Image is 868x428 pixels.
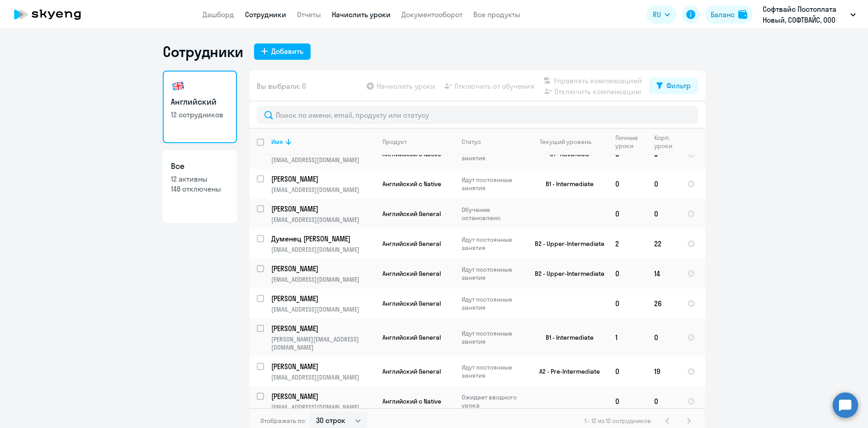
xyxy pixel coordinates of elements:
[163,43,243,61] h1: Сотрудники
[271,391,373,401] p: [PERSON_NAME]
[382,138,454,146] div: Продукт
[524,229,608,259] td: B2 - Upper-Intermediate
[171,174,229,184] p: 12 активны
[171,160,229,172] h3: Все
[332,10,391,19] a: Начислить уроки
[171,184,229,194] p: 148 отключены
[524,169,608,199] td: B1 - Intermediate
[271,373,375,381] p: [EMAIL_ADDRESS][DOMAIN_NAME]
[531,138,608,146] div: Текущий уровень
[758,4,860,25] button: Софтвайс Постоплата Новый, СОФТВАЙС, ООО
[462,393,524,409] p: Ожидает вводного урока
[382,299,441,308] span: Английский General
[654,134,679,150] div: Корп. уроки
[763,4,847,25] p: Софтвайс Постоплата Новый, СОФТВАЙС, ООО
[254,43,311,60] button: Добавить
[163,150,237,223] a: Все12 активны148 отключены
[271,204,375,214] a: [PERSON_NAME]
[654,134,674,150] div: Корп. уроки
[271,275,375,284] p: [EMAIL_ADDRESS][DOMAIN_NAME]
[271,293,373,303] p: [PERSON_NAME]
[271,335,375,351] p: [PERSON_NAME][EMAIL_ADDRESS][DOMAIN_NAME]
[271,323,375,333] a: [PERSON_NAME]
[382,333,441,341] span: Английский General
[653,9,661,20] span: RU
[271,391,375,401] a: [PERSON_NAME]
[462,176,524,192] p: Идут постоянные занятия
[271,264,375,274] a: [PERSON_NAME]
[473,10,520,19] a: Все продукты
[524,259,608,289] td: B2 - Upper-Intermediate
[382,210,441,218] span: Английский General
[382,240,441,248] span: Английский General
[271,138,375,146] div: Имя
[462,265,524,282] p: Идут постоянные занятия
[382,269,441,278] span: Английский General
[203,10,234,19] a: Дашборд
[647,386,680,416] td: 0
[271,234,373,244] p: Думенец [PERSON_NAME]
[382,138,407,146] div: Продукт
[705,5,753,24] button: Балансbalance
[462,236,524,252] p: Идут постоянные занятия
[608,169,647,199] td: 0
[585,417,651,425] span: 1 - 12 из 12 сотрудников
[647,289,680,318] td: 26
[540,138,591,146] div: Текущий уровень
[271,361,375,371] a: [PERSON_NAME]
[462,138,481,146] div: Статус
[271,234,375,244] a: Думенец [PERSON_NAME]
[271,174,373,184] p: [PERSON_NAME]
[647,229,680,259] td: 22
[271,138,283,146] div: Имя
[647,318,680,356] td: 0
[260,417,306,425] span: Отображать по:
[382,367,441,375] span: Английский General
[382,180,441,188] span: Английский с Native
[297,10,321,19] a: Отчеты
[245,10,286,19] a: Сотрудники
[271,323,373,333] p: [PERSON_NAME]
[271,245,375,254] p: [EMAIL_ADDRESS][DOMAIN_NAME]
[271,174,375,184] a: [PERSON_NAME]
[271,46,303,57] div: Добавить
[524,356,608,386] td: A2 - Pre-Intermediate
[257,106,698,124] input: Поиск по имени, email, продукту или статусу
[608,289,647,318] td: 0
[271,361,373,371] p: [PERSON_NAME]
[608,356,647,386] td: 0
[647,169,680,199] td: 0
[271,216,375,224] p: [EMAIL_ADDRESS][DOMAIN_NAME]
[524,318,608,356] td: B1 - Intermediate
[647,259,680,289] td: 14
[171,79,185,93] img: english
[257,81,306,91] span: Вы выбрали: 0
[666,80,691,91] div: Фильтр
[271,305,375,313] p: [EMAIL_ADDRESS][DOMAIN_NAME]
[608,259,647,289] td: 0
[271,264,373,274] p: [PERSON_NAME]
[646,5,676,24] button: RU
[615,134,646,150] div: Личные уроки
[608,229,647,259] td: 2
[647,199,680,229] td: 0
[171,110,229,120] p: 12 сотрудников
[462,363,524,380] p: Идут постоянные занятия
[647,356,680,386] td: 19
[462,295,524,312] p: Идут постоянные занятия
[738,10,747,19] img: balance
[382,397,441,405] span: Английский с Native
[271,293,375,303] a: [PERSON_NAME]
[649,78,698,94] button: Фильтр
[271,186,375,194] p: [EMAIL_ADDRESS][DOMAIN_NAME]
[462,206,524,222] p: Обучение остановлено
[271,403,375,411] p: [EMAIL_ADDRESS][DOMAIN_NAME]
[711,9,735,20] div: Баланс
[608,199,647,229] td: 0
[171,96,229,108] h3: Английский
[615,134,641,150] div: Личные уроки
[462,329,524,346] p: Идут постоянные занятия
[462,138,524,146] div: Статус
[163,71,237,143] a: Английский12 сотрудников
